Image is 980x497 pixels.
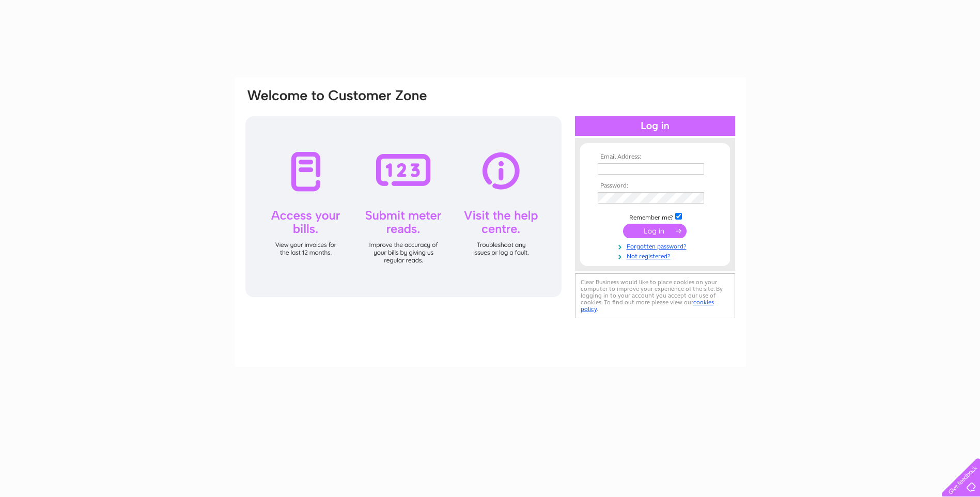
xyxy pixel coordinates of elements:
[598,241,715,251] a: Forgotten password?
[595,153,715,161] th: Email Address:
[575,273,735,318] div: Clear Business would like to place cookies on your computer to improve your experience of the sit...
[623,224,687,238] input: Submit
[598,251,715,260] a: Not registered?
[595,211,715,222] td: Remember me?
[581,299,714,313] a: cookies policy
[595,182,715,190] th: Password:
